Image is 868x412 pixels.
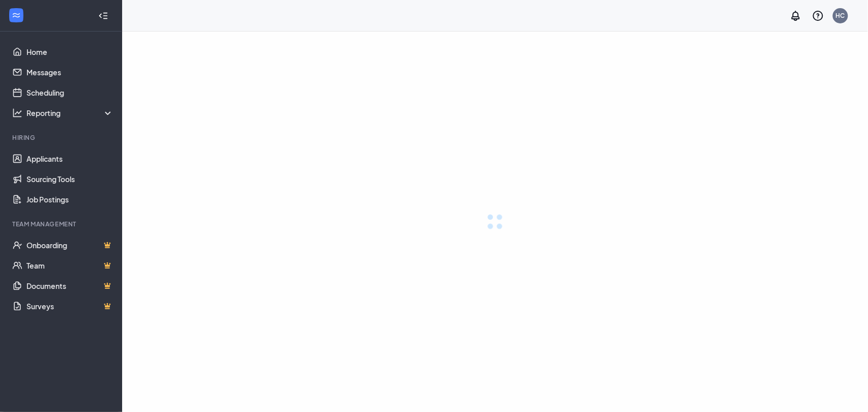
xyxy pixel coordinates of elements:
[12,133,111,142] div: Hiring
[812,10,824,22] svg: QuestionInfo
[12,108,22,118] svg: Analysis
[26,42,113,62] a: Home
[26,169,113,189] a: Sourcing Tools
[26,255,113,276] a: TeamCrown
[26,235,113,255] a: OnboardingCrown
[26,296,113,316] a: SurveysCrown
[26,108,114,118] div: Reporting
[12,220,111,228] div: Team Management
[26,82,113,103] a: Scheduling
[26,276,113,296] a: DocumentsCrown
[26,189,113,210] a: Job Postings
[98,11,108,21] svg: Collapse
[11,10,21,20] svg: WorkstreamLogo
[790,10,802,22] svg: Notifications
[26,62,113,82] a: Messages
[26,149,113,169] a: Applicants
[836,11,845,20] div: HC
